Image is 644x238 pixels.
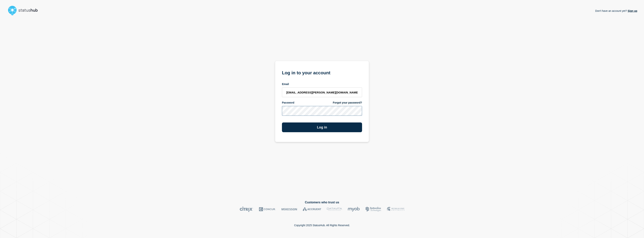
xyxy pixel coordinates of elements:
a: Forgot your password? [333,101,362,104]
img: Accruent logo [303,207,321,212]
p: Copyright 2025 StatusHub. All Rights Reserved. [294,224,350,227]
img: myob logo [348,207,360,212]
img: Citrix logo [240,207,253,212]
img: DataVita logo [327,207,342,212]
h2: Customers who trust us [7,201,637,204]
img: Bottomline logo [365,207,381,212]
p: Don't have an account yet? [595,6,637,15]
span: Password [282,101,294,104]
img: McKesson logo [281,207,297,212]
img: MSU logo [387,207,404,212]
span: Email [282,82,289,86]
img: Concur logo [259,207,276,212]
img: StatusHub logo [7,4,42,16]
input: password input [282,106,362,116]
input: email input [282,87,362,97]
h1: Log in to your account [282,69,362,76]
a: Sign up [627,9,637,12]
button: Log in [282,122,362,132]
